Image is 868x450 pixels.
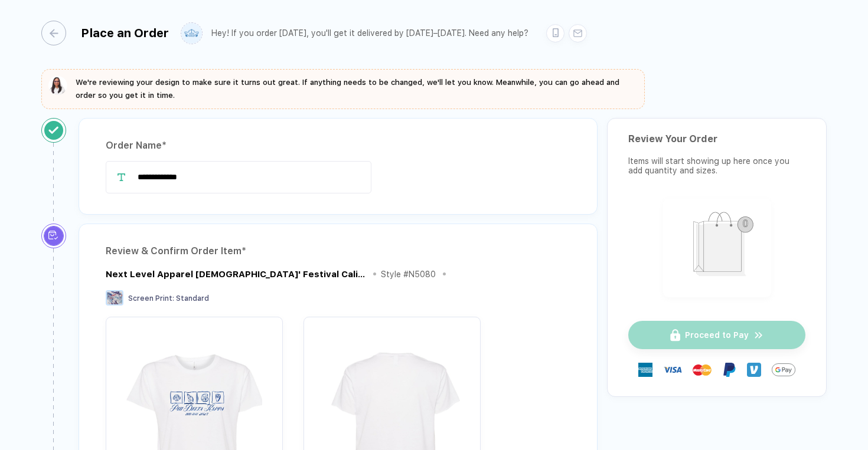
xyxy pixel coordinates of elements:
img: express [638,363,652,377]
img: visa [663,360,682,379]
img: master-card [693,360,712,379]
img: GPay [772,358,795,382]
div: Review Your Order [628,133,805,144]
span: Standard [176,294,209,303]
div: Place an Order [81,26,169,40]
div: Order Name [106,136,570,155]
button: We're reviewing your design to make sure it turns out great. If anything needs to be changed, we'... [48,76,638,102]
img: Paypal [722,363,736,377]
div: Hey! If you order [DATE], you'll get it delivered by [DATE]–[DATE]. Need any help? [211,28,528,38]
img: shopping_bag.png [668,204,766,290]
div: Items will start showing up here once you add quantity and sizes. [628,156,805,175]
img: Venmo [747,363,761,377]
img: Screen Print [106,290,123,306]
span: Screen Print : [128,294,174,303]
span: We're reviewing your design to make sure it turns out great. If anything needs to be changed, we'... [76,78,619,100]
div: Style # N5080 [381,270,436,279]
div: Next Level Apparel Ladies' Festival Cali Crop T-Shirt [106,269,366,280]
div: Review & Confirm Order Item [106,242,570,261]
img: sophie [48,76,67,95]
img: user profile [181,23,202,44]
